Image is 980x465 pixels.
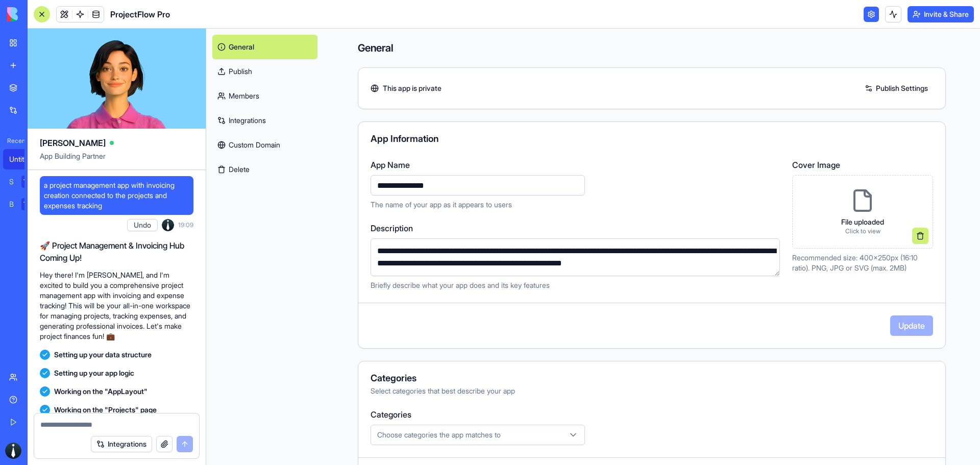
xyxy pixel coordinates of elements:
[377,430,501,440] span: Choose categories the app matches to
[792,253,933,273] p: Recommended size: 400x250px (16:10 ratio). PNG, JPG or SVG (max. 2MB)
[371,134,933,143] div: App Information
[792,175,933,249] div: File uploadedClick to view
[21,176,38,188] div: TRY
[40,270,193,341] p: Hey there! I'm [PERSON_NAME], and I'm excited to build you a comprehensive project management app...
[9,199,14,209] div: Blog Generation Pro
[3,194,44,214] a: Blog Generation ProTRY
[44,180,189,211] span: a project management app with invoicing creation connected to the projects and expenses tracking
[110,8,170,20] span: ProjectFlow Pro
[3,172,44,192] a: Social Media Content GeneratorTRY
[162,219,174,231] img: ACg8ocL-zh8m1LXLFhSi4dUWuu8JNjKKFb-8g7wm9bdUhPTxi4BYcw=s96-c
[212,35,317,59] a: General
[212,84,317,108] a: Members
[383,83,442,93] span: This app is private
[371,280,780,290] p: Briefly describe what your app does and its key features
[91,436,152,452] button: Integrations
[358,41,946,55] h4: General
[9,154,38,164] div: Untitled App
[792,159,933,171] label: Cover Image
[7,7,70,21] img: logo
[371,200,780,210] p: The name of your app as it appears to users
[40,137,106,149] span: [PERSON_NAME]
[371,408,933,421] label: Categories
[9,177,14,187] div: Social Media Content Generator
[40,151,193,169] span: App Building Partner
[371,425,585,445] button: Choose categories the app matches to
[371,222,780,234] label: Description
[212,157,317,182] button: Delete
[54,350,152,360] span: Setting up your data structure
[212,108,317,133] a: Integrations
[3,149,44,169] a: Untitled App
[908,6,974,22] button: Invite & Share
[371,159,780,171] label: App Name
[54,368,134,378] span: Setting up your app logic
[40,239,193,264] h2: 🚀 Project Management & Invoicing Hub Coming Up!
[371,386,933,396] div: Select categories that best describe your app
[54,386,148,397] span: Working on the "AppLayout"
[371,374,933,383] div: Categories
[860,80,933,96] a: Publish Settings
[3,137,24,145] span: Recent
[841,227,884,235] p: Click to view
[841,217,884,227] p: File uploaded
[5,443,21,459] img: ACg8ocL-zh8m1LXLFhSi4dUWuu8JNjKKFb-8g7wm9bdUhPTxi4BYcw=s96-c
[127,219,158,231] button: Undo
[54,405,157,415] span: Working on the "Projects" page
[212,133,317,157] a: Custom Domain
[21,198,38,210] div: TRY
[212,59,317,84] a: Publish
[178,221,193,229] span: 19:09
